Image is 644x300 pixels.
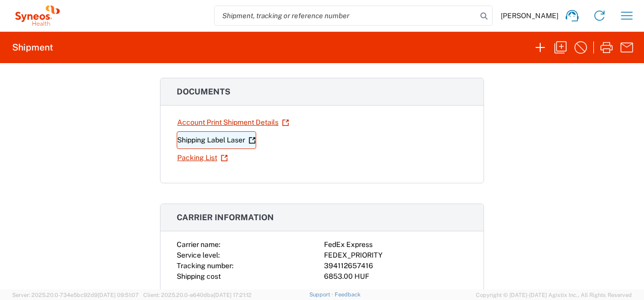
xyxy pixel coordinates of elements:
[215,6,477,25] input: Shipment, tracking or reference number
[324,261,467,271] div: 394112657416
[335,291,360,297] a: Feedback
[177,149,228,167] a: Packing List
[177,131,256,149] a: Shipping Label Laser
[177,114,290,131] a: Account Print Shipment Details
[309,291,335,297] a: Support
[12,41,53,54] h2: Shipment
[177,251,220,259] span: Service level:
[177,272,221,280] span: Shipping cost
[12,292,139,298] span: Server: 2025.20.0-734e5bc92d9
[177,87,230,96] span: Documents
[177,262,233,270] span: Tracking number:
[501,11,558,20] span: [PERSON_NAME]
[143,292,252,298] span: Client: 2025.20.0-e640dba
[324,271,467,282] div: 6853.00 HUF
[98,292,139,298] span: [DATE] 09:51:07
[324,250,467,261] div: FEDEX_PRIORITY
[177,213,274,222] span: Carrier information
[324,239,467,250] div: FedEx Express
[476,290,632,299] span: Copyright © [DATE]-[DATE] Agistix Inc., All Rights Reserved
[177,240,220,248] span: Carrier name:
[214,292,252,298] span: [DATE] 17:21:12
